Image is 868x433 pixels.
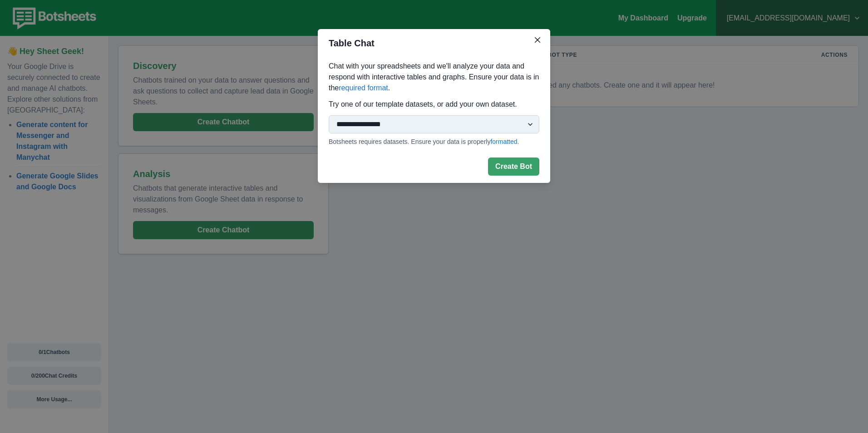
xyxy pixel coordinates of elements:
[488,157,539,176] button: Create Bot
[329,137,539,147] p: Botsheets requires datasets. Ensure your data is properly .
[318,29,550,57] header: Table Chat
[530,33,545,47] button: Close
[329,99,539,110] p: Try one of our template datasets, or add your own dataset.
[339,84,388,92] a: required format
[490,138,517,145] a: formatted
[329,61,539,93] p: Chat with your spreadsheets and we'll analyze your data and respond with interactive tables and g...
